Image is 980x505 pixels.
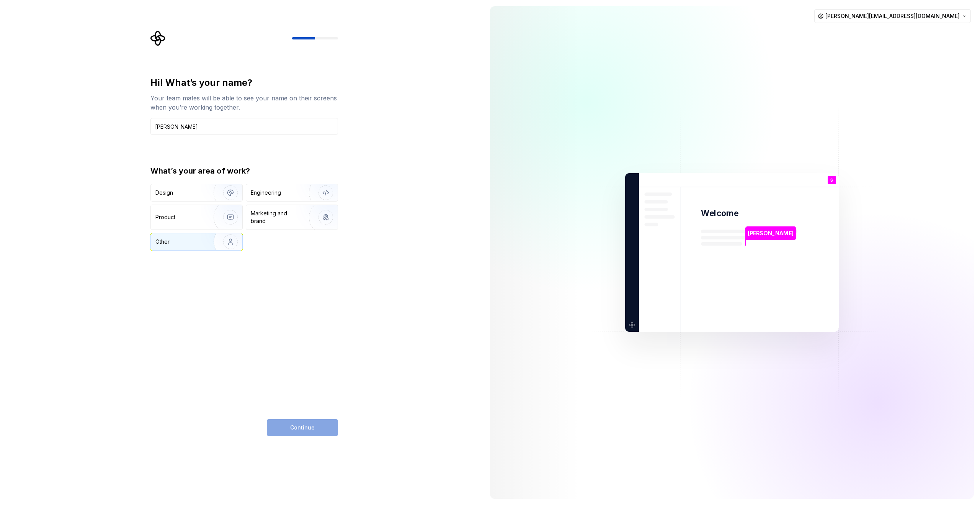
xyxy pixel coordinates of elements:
input: Han Solo [150,118,338,135]
div: What’s your area of work? [150,166,338,176]
p: [PERSON_NAME] [748,229,794,238]
p: Welcome [701,208,738,219]
svg: Supernova Logo [150,31,166,46]
div: Marketing and brand [251,210,302,225]
span: [PERSON_NAME][EMAIL_ADDRESS][DOMAIN_NAME] [825,12,960,20]
div: Engineering [251,189,281,197]
div: Design [155,189,173,197]
div: Your team mates will be able to see your name on their screens when you’re working together. [150,93,338,112]
div: Other [155,238,170,246]
button: [PERSON_NAME][EMAIL_ADDRESS][DOMAIN_NAME] [814,9,971,23]
div: Product [155,213,175,221]
div: Hi! What’s your name? [150,77,338,89]
p: S [830,178,833,182]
